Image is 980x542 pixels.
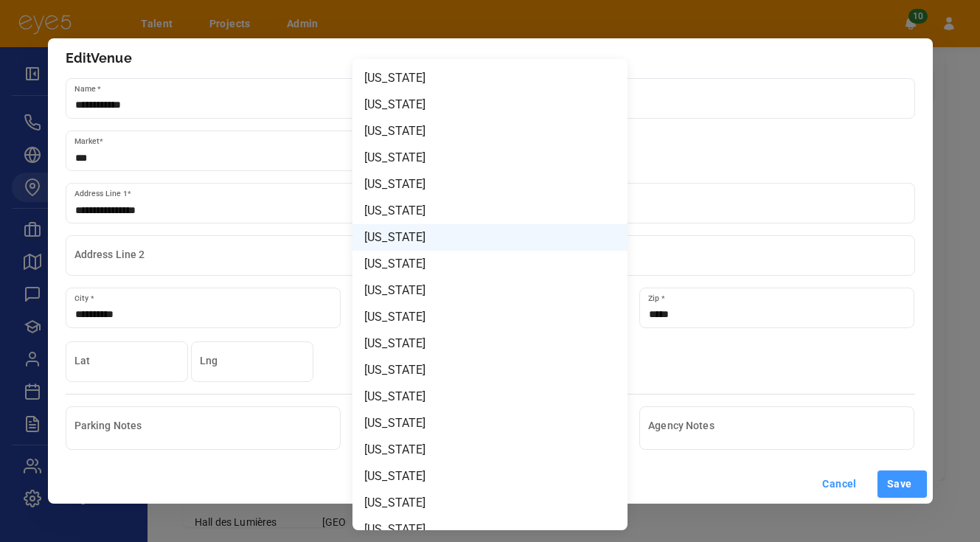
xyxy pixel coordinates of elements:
li: [US_STATE] [352,304,628,330]
li: [US_STATE] [352,251,628,277]
li: [US_STATE] [352,383,628,410]
li: [US_STATE] [352,91,628,118]
li: [US_STATE] [352,65,628,91]
li: [US_STATE] [352,463,628,490]
li: [US_STATE] [352,118,628,145]
li: [US_STATE] [352,357,628,383]
li: [US_STATE] [352,198,628,224]
li: [US_STATE] [352,410,628,437]
li: [US_STATE] [352,171,628,198]
li: [US_STATE] [352,277,628,304]
li: [US_STATE] [352,437,628,463]
li: [US_STATE] [352,224,628,251]
li: [US_STATE] [352,330,628,357]
li: [US_STATE] [352,490,628,516]
li: [US_STATE] [352,145,628,171]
